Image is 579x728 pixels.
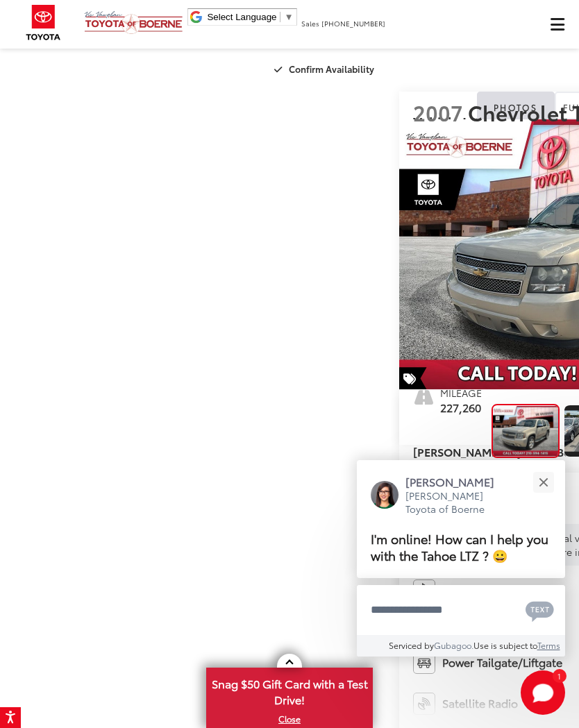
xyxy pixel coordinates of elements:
[492,406,559,456] img: 2007 Chevrolet Tahoe LTZ
[521,670,565,715] button: Toggle Chat Window
[405,489,508,516] p: [PERSON_NAME] Toyota of Boerne
[280,12,280,22] span: ​
[521,670,565,715] svg: Start Chat
[477,92,555,119] a: Photos
[413,97,463,127] span: 2007
[357,460,565,657] div: Close[PERSON_NAME][PERSON_NAME] Toyota of BoerneI'm online! How can I help you with the Tahoe LTZ...
[557,672,561,679] span: 1
[208,669,371,711] span: Snag $50 Gift Card with a Test Drive!
[289,62,374,75] span: Confirm Availability
[301,18,319,28] span: Sales
[537,639,560,651] a: Terms
[284,12,293,22] span: ▼
[521,594,558,625] button: Chat with SMS
[207,12,293,22] a: Select Language​
[526,600,554,622] svg: Text
[434,639,473,651] a: Gubagoo.
[357,585,565,635] textarea: Type your message
[389,639,434,651] span: Serviced by
[371,529,548,564] span: I'm online! How can I help you with the Tahoe LTZ ? 😀
[405,474,508,489] p: [PERSON_NAME]
[528,467,558,497] button: Close
[399,367,427,389] span: Special
[84,10,183,35] img: Vic Vaughan Toyota of Boerne
[473,639,537,651] span: Use is subject to
[207,12,276,22] span: Select Language
[492,404,560,458] a: Expand Photo 0
[267,57,385,81] button: Confirm Availability
[321,18,385,28] span: [PHONE_NUMBER]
